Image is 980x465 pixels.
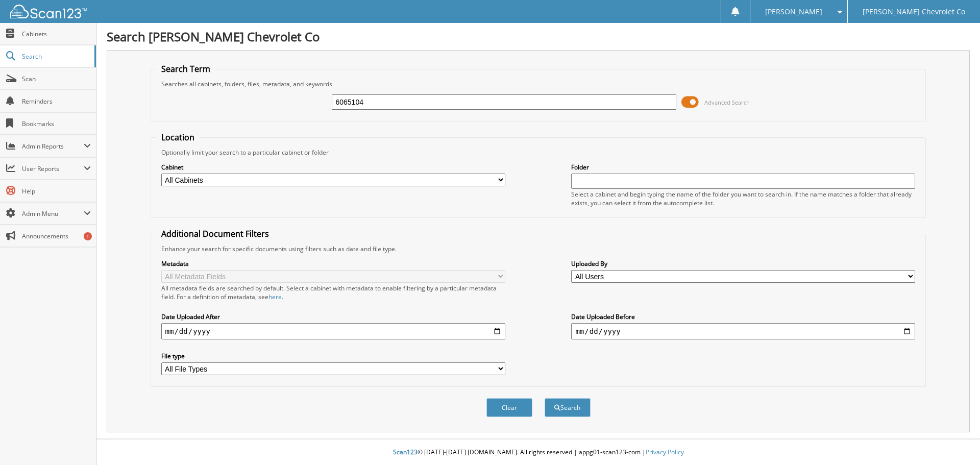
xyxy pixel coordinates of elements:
[646,448,684,456] a: Privacy Policy
[156,63,215,75] legend: Search Term
[571,259,915,268] label: Uploaded By
[156,244,921,253] div: Enhance your search for specific documents using filters such as date and file type.
[161,259,505,268] label: Metadata
[156,228,274,239] legend: Additional Document Filters
[156,148,921,157] div: Optionally limit your search to a particular cabinet or folder
[107,28,970,45] h1: Search [PERSON_NAME] Chevrolet Co
[156,132,200,143] legend: Location
[156,80,921,88] div: Searches all cabinets, folders, files, metadata, and keywords
[161,163,505,172] label: Cabinet
[863,9,965,15] span: [PERSON_NAME] Chevrolet Co
[22,187,91,195] span: Help
[571,323,915,339] input: end
[545,398,591,417] button: Search
[268,292,282,301] a: here
[161,323,505,339] input: start
[571,163,915,172] label: Folder
[929,416,980,465] iframe: Chat Widget
[22,209,84,218] span: Admin Menu
[571,312,915,321] label: Date Uploaded Before
[571,190,915,207] div: Select a cabinet and begin typing the name of the folder you want to search in. If the name match...
[22,119,91,128] span: Bookmarks
[22,97,91,106] span: Reminders
[765,9,822,15] span: [PERSON_NAME]
[84,232,92,240] div: 1
[486,398,532,417] button: Clear
[704,99,750,106] span: Advanced Search
[22,75,91,83] span: Scan
[22,52,89,61] span: Search
[161,284,505,301] div: All metadata fields are searched by default. Select a cabinet with metadata to enable filtering b...
[161,352,505,360] label: File type
[10,5,87,18] img: scan123-logo-white.svg
[161,312,505,321] label: Date Uploaded After
[96,440,980,465] div: © [DATE]-[DATE] [DOMAIN_NAME]. All rights reserved | appg01-scan123-com |
[393,448,418,456] span: Scan123
[22,232,91,240] span: Announcements
[22,30,91,38] span: Cabinets
[22,142,84,151] span: Admin Reports
[22,164,84,173] span: User Reports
